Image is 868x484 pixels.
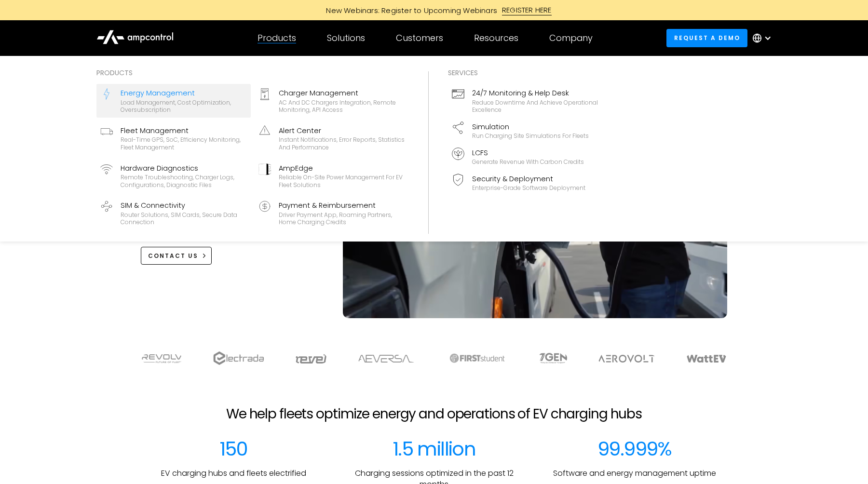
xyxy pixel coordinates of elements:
[472,121,589,132] div: Simulation
[686,355,727,363] img: WattEV logo
[279,200,405,211] div: Payment & Reimbursement
[279,211,405,226] div: Driver Payment App, Roaming Partners, Home Charging Credits
[121,136,247,151] div: Real-time GPS, SoC, efficiency monitoring, fleet management
[255,84,409,118] a: Charger ManagementAC and DC chargers integration, remote monitoring, API access
[472,88,598,98] div: 24/7 Monitoring & Help Desk
[472,158,584,166] div: Generate revenue with carbon credits
[141,247,212,265] a: CONTACT US
[226,406,642,422] h2: We help fleets optimize energy and operations of EV charging hubs
[396,33,443,43] div: Customers
[472,174,585,184] div: Security & Deployment
[666,29,747,47] a: Request a demo
[472,184,585,192] div: Enterprise-grade software deployment
[279,174,405,188] div: Reliable On-site Power Management for EV Fleet Solutions
[327,33,365,43] div: Solutions
[448,67,602,78] div: Services
[279,163,405,174] div: AmpEdge
[96,67,409,78] div: Products
[255,196,409,230] a: Payment & ReimbursementDriver Payment App, Roaming Partners, Home Charging Credits
[393,437,475,460] div: 1.5 million
[279,125,405,136] div: Alert Center
[148,252,198,260] div: CONTACT US
[96,84,251,118] a: Energy ManagementLoad management, cost optimization, oversubscription
[121,88,247,98] div: Energy Management
[598,355,655,363] img: Aerovolt Logo
[258,33,296,43] div: Products
[474,33,518,43] div: Resources
[96,121,251,155] a: Fleet ManagementReal-time GPS, SoC, efficiency monitoring, fleet management
[255,159,409,193] a: AmpEdgeReliable On-site Power Management for EV Fleet Solutions
[448,170,602,196] a: Security & DeploymentEnterprise-grade software deployment
[219,437,247,460] div: 150
[549,33,593,43] div: Company
[448,118,602,144] a: SimulationRun charging site simulations for fleets
[472,132,589,140] div: Run charging site simulations for fleets
[121,211,247,226] div: Router Solutions, SIM Cards, Secure Data Connection
[121,200,247,211] div: SIM & Connectivity
[472,99,598,114] div: Reduce downtime and achieve operational excellence
[597,437,672,460] div: 99.999%
[502,5,552,15] div: REGISTER HERE
[96,159,251,193] a: Hardware DiagnosticsRemote troubleshooting, charger logs, configurations, diagnostic files
[121,163,247,174] div: Hardware Diagnostics
[255,121,409,155] a: Alert CenterInstant notifications, error reports, statistics and performance
[472,148,584,158] div: LCFS
[121,125,247,136] div: Fleet Management
[448,144,602,170] a: LCFSGenerate revenue with carbon credits
[121,99,247,114] div: Load management, cost optimization, oversubscription
[217,5,651,15] a: New Webinars: Register to Upcoming WebinarsREGISTER HERE
[316,5,502,15] div: New Webinars: Register to Upcoming Webinars
[279,136,405,151] div: Instant notifications, error reports, statistics and performance
[213,351,264,365] img: electrada logo
[96,196,251,230] a: SIM & ConnectivityRouter Solutions, SIM Cards, Secure Data Connection
[448,84,602,118] a: 24/7 Monitoring & Help DeskReduce downtime and achieve operational excellence
[161,468,306,479] p: EV charging hubs and fleets electrified
[553,468,716,479] p: Software and energy management uptime
[279,88,405,98] div: Charger Management
[121,174,247,188] div: Remote troubleshooting, charger logs, configurations, diagnostic files
[279,99,405,114] div: AC and DC chargers integration, remote monitoring, API access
